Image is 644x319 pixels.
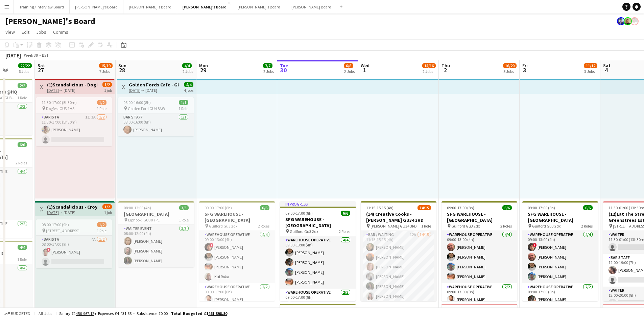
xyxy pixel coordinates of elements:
[502,205,512,210] span: 6/6
[18,63,32,68] span: 22/22
[47,204,97,210] h3: (1)Scandalicious - Croydon CR2 9EA
[258,223,269,229] span: 2 Roles
[442,283,517,316] app-card-role: Warehouse Operative2/209:00-17:00 (8h)[PERSON_NAME]
[118,201,194,267] app-job-card: 08:00-12:00 (4h)3/3[GEOGRAPHIC_DATA] Liphook, GU30 7PE1 RoleWAITER EVENT3/308:00-12:00 (4h)[PERSO...
[102,204,112,209] span: 1/2
[521,66,528,74] span: 3
[177,0,232,14] button: [PERSON_NAME]'s Board
[500,223,512,229] span: 2 Roles
[280,201,356,301] app-job-card: In progress09:00-17:00 (8h)6/6SFG WAREHOUSE - [GEOGRAPHIC_DATA] Guilford Gu3 2dx2 RolesWarehouse ...
[286,0,337,14] button: [PERSON_NAME] Board
[184,82,193,87] span: 4/4
[59,311,227,316] div: Salary £1 + Expenses £4 431.68 + Subsistence £0.00 =
[118,225,194,267] app-card-role: WAITER EVENT3/308:00-12:00 (4h)[PERSON_NAME][PERSON_NAME][PERSON_NAME]
[360,66,369,74] span: 1
[630,17,639,25] app-user-avatar: Jakub Zalibor
[42,222,69,227] span: 08:00-17:00 (9h)
[36,97,112,146] app-job-card: 11:30-17:00 (5h30m)1/2 Dogfest GU3 1HS1 RoleBarista1I3A1/211:30-17:00 (5h30m)[PERSON_NAME]
[171,311,227,316] span: Total Budgeted £1
[128,106,165,111] span: Golden Ford GU4 8AW
[47,210,97,215] div: → [DATE]
[123,0,177,14] button: [PERSON_NAME]'s Board
[17,95,27,100] span: 1 Role
[422,63,436,68] span: 15/16
[16,160,27,165] span: 2 Roles
[118,211,194,217] h3: [GEOGRAPHIC_DATA]
[5,16,95,26] h1: [PERSON_NAME]'s Board
[36,219,112,268] app-job-card: 08:00-17:00 (9h)1/2 [STREET_ADDRESS]1 RoleBarista4A1/208:00-17:00 (9h)![PERSON_NAME]
[366,205,393,210] span: 11:15-15:15 (4h)
[205,205,232,210] span: 09:00-17:00 (8h)
[199,201,275,301] div: 09:00-17:00 (8h)6/6SFG WAREHOUSE - [GEOGRAPHIC_DATA] Guilford Gu3 2dx2 RolesWarehouse Operative4/...
[285,211,313,216] span: 09:00-17:00 (8h)
[528,205,555,210] span: 09:00-17:00 (8h)
[179,205,189,210] span: 3/3
[522,231,598,283] app-card-role: Warehouse Operative4/409:00-13:00 (4h)![PERSON_NAME][PERSON_NAME][PERSON_NAME][PERSON_NAME]
[19,69,31,74] div: 6 Jobs
[522,201,598,301] app-job-card: 09:00-17:00 (8h)6/6SFG WAREHOUSE - [GEOGRAPHIC_DATA] Guilford Gu3 2dx2 RolesWarehouse Operative4/...
[199,62,208,69] span: Mon
[263,63,272,68] span: 7/7
[210,243,214,247] span: !
[209,223,237,229] span: Guilford Gu3 2dx
[280,236,356,289] app-card-role: Warehouse Operative4/409:00-13:00 (4h)[PERSON_NAME][PERSON_NAME][PERSON_NAME][PERSON_NAME]
[129,88,141,93] tcxspan: Call 28-09-2025 via 3CX
[99,63,113,68] span: 15/19
[19,28,32,36] a: Edit
[602,66,611,74] span: 4
[18,142,27,147] span: 6/6
[128,217,160,222] span: Liphook, GU30 7PE
[447,205,474,210] span: 09:00-17:00 (8h)
[581,223,593,229] span: 2 Roles
[179,217,189,222] span: 1 Role
[503,69,516,74] div: 5 Jobs
[46,106,74,111] span: Dogfest GU3 1HS
[584,63,597,68] span: 11/12
[33,28,49,36] a: Jobs
[442,201,517,301] app-job-card: 09:00-17:00 (8h)6/6SFG WAREHOUSE - [GEOGRAPHIC_DATA] Guilford Gu3 2dx2 RolesWarehouse Operative4/...
[290,229,318,234] span: Guilford Gu3 2dx
[182,63,192,68] span: 4/4
[442,62,450,69] span: Thu
[199,211,275,223] h3: SFG WAREHOUSE - [GEOGRAPHIC_DATA]
[22,29,29,35] span: Edit
[184,87,193,93] div: 4 jobs
[118,113,194,136] app-card-role: BAR STAFF1/108:00-16:00 (8h)[PERSON_NAME]
[129,82,179,88] h3: Golden Fords Cafe - GU4 8AW
[36,236,112,268] app-card-role: Barista4A1/208:00-17:00 (9h)![PERSON_NAME]
[533,243,537,247] span: !
[42,100,77,105] span: 11:30-17:00 (5h30m)
[97,228,106,233] span: 1 Role
[361,211,436,223] h3: (14) Creative Cooks - [PERSON_NAME] GU34 3RD
[617,17,625,25] app-user-avatar: Jamie Anderson-Edward
[38,62,45,69] span: Sat
[263,69,274,74] div: 2 Jobs
[280,201,356,207] div: In progress
[17,257,27,262] span: 1 Role
[522,62,528,69] span: Fri
[102,82,112,87] span: 1/2
[47,88,97,93] div: → [DATE]
[3,28,18,36] a: View
[129,88,179,93] div: → [DATE]
[47,210,59,215] tcxspan: Call 27-09-2025 via 3CX
[97,222,106,227] span: 1/2
[179,100,188,105] span: 1/1
[97,100,106,105] span: 1/2
[344,63,353,68] span: 6/8
[361,62,369,69] span: Wed
[76,311,94,316] tcxspan: Call 456 967.12 via 3CX
[232,0,286,14] button: [PERSON_NAME]'s Board
[123,100,151,105] span: 08:00-16:00 (8h)
[36,29,46,35] span: Jobs
[280,216,356,229] h3: SFG WAREHOUSE - [GEOGRAPHIC_DATA]
[584,69,597,74] div: 3 Jobs
[11,311,30,316] span: Budgeted
[5,52,21,59] div: [DATE]
[339,229,350,234] span: 2 Roles
[99,69,112,74] div: 7 Jobs
[583,205,593,210] span: 6/6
